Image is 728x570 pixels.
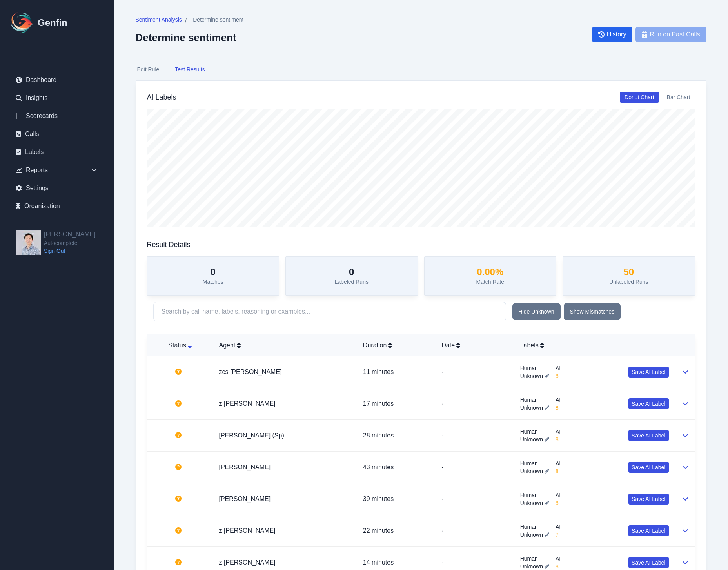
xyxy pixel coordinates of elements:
span: 8 [556,499,561,507]
a: z [PERSON_NAME] [219,559,275,566]
a: Labels [9,144,104,160]
span: Save AI Label [632,463,665,471]
span: 7 [556,531,561,539]
span: Unknown [520,436,543,443]
button: Save AI Label [628,367,668,378]
span: Unknown [520,372,543,380]
button: Save AI Label [628,494,668,505]
p: - [441,399,507,408]
span: History [607,30,626,39]
span: AI [556,555,561,563]
span: Determine sentiment [193,16,243,24]
button: Show Mismatches [564,303,621,320]
span: AI [556,396,561,404]
p: 39 minutes [363,494,429,504]
p: 28 minutes [363,431,429,440]
span: AI [556,364,561,372]
span: Human [520,491,549,499]
span: Save AI Label [632,432,665,439]
h3: 0.00 % [476,266,504,278]
span: Save AI Label [632,527,665,535]
span: Human [520,459,549,467]
span: Unknown [520,404,543,412]
span: / [185,16,187,25]
h3: 0 [335,266,369,278]
span: AI [556,428,561,436]
p: - [441,463,507,472]
span: Autocomplete [44,239,96,247]
p: - [441,526,507,536]
a: Scorecards [9,108,104,124]
button: Save AI Label [628,462,668,473]
span: 8 [556,436,561,443]
button: Run on Past Calls [635,27,706,42]
button: Save AI Label [628,525,668,536]
h3: AI Labels [147,92,176,103]
span: Save AI Label [632,559,665,566]
h1: Genfin [38,16,67,29]
button: Save AI Label [628,430,668,441]
p: Match Rate [476,278,504,286]
span: AI [556,459,561,467]
img: Jeffrey Pang [16,230,41,255]
span: Unknown [520,531,543,539]
h3: Result Details [147,239,191,250]
a: Organization [9,198,104,214]
span: Save AI Label [632,368,665,376]
img: Logo [9,10,34,35]
div: Agent [219,341,350,350]
a: Settings [9,180,104,196]
span: Human [520,396,549,404]
div: Duration [363,341,429,350]
span: Save AI Label [632,495,665,503]
span: Unknown [520,499,543,507]
a: zcs [PERSON_NAME] [219,369,281,375]
a: Insights [9,90,104,106]
a: [PERSON_NAME] [219,464,271,470]
p: - [441,367,507,377]
button: Save AI Label [628,398,668,409]
div: Labels [520,341,669,350]
span: Run on Past Calls [650,30,700,39]
p: 17 minutes [363,399,429,408]
button: Hide Unknown [512,303,561,320]
span: AI [556,491,561,499]
span: Human [520,555,549,563]
button: Save AI Label [628,557,668,568]
p: 14 minutes [363,558,429,567]
span: 8 [556,372,561,380]
h3: 50 [609,266,648,278]
a: [PERSON_NAME] (Sp) [219,432,284,439]
a: Dashboard [9,72,104,88]
span: Human [520,364,549,372]
p: Matches [203,278,223,286]
a: Sign Out [44,247,96,255]
span: Human [520,523,549,531]
span: Human [520,428,549,436]
a: Calls [9,126,104,142]
a: Sentiment Analysis [136,16,182,25]
span: Save AI Label [632,400,665,408]
a: z [PERSON_NAME] [219,400,275,407]
p: Labeled Runs [335,278,369,286]
h2: Determine sentiment [136,32,244,44]
button: Donut Chart [620,92,659,103]
span: Sentiment Analysis [136,16,182,24]
p: - [441,431,507,440]
p: 22 minutes [363,526,429,536]
a: z [PERSON_NAME] [219,527,275,534]
span: AI [556,523,561,531]
div: Status [154,341,207,350]
a: History [592,27,633,42]
a: [PERSON_NAME] [219,496,271,502]
div: Reports [9,162,104,178]
p: - [441,558,507,567]
p: 11 minutes [363,367,429,377]
button: Test Results [173,59,206,80]
p: 43 minutes [363,463,429,472]
button: Edit Rule [136,59,161,80]
h3: 0 [203,266,223,278]
h2: [PERSON_NAME] [44,230,96,239]
button: Bar Chart [662,92,695,103]
p: - [441,494,507,504]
